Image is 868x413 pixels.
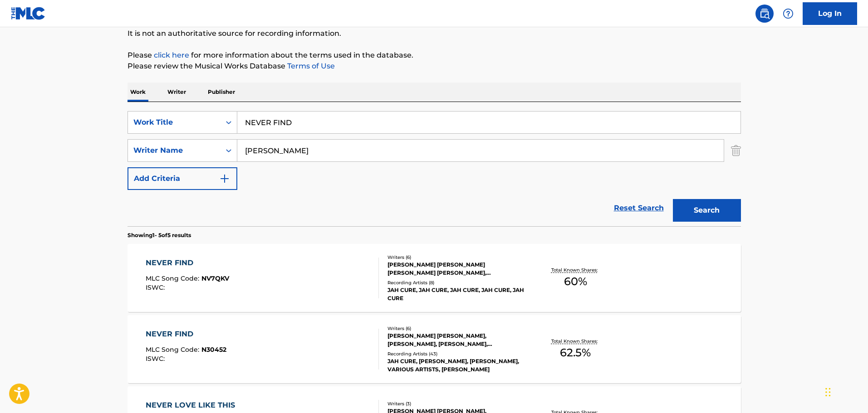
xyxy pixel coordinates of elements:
[551,267,600,273] p: Total Known Shares:
[387,279,525,286] div: Recording Artists ( 8 )
[387,400,525,407] div: Writers ( 3 )
[387,350,525,357] div: Recording Artists ( 43 )
[128,167,237,190] button: Add Criteria
[146,355,167,363] span: ISWC :
[731,139,741,162] img: Delete Criterion
[128,61,741,72] p: Please review the Musical Works Database
[759,8,770,19] img: search
[128,83,148,102] p: Work
[779,5,797,23] div: Help
[285,62,335,70] a: Terms of Use
[823,369,868,413] iframe: Chat Widget
[11,7,46,20] img: MLC Logo
[154,51,189,59] a: click here
[560,345,591,361] span: 62.5 %
[551,338,600,345] p: Total Known Shares:
[146,329,226,340] div: NEVER FIND
[146,283,167,292] span: ISWC :
[201,274,229,282] span: NV7QKV
[387,254,525,261] div: Writers ( 6 )
[146,274,201,282] span: MLC Song Code :
[146,345,201,354] span: MLC Song Code :
[673,199,741,222] button: Search
[133,117,215,128] div: Work Title
[219,173,230,184] img: 9d2ae6d4665cec9f34b9.svg
[825,379,831,406] div: Drag
[564,273,587,290] span: 60 %
[128,28,741,39] p: It is not an authoritative source for recording information.
[201,345,226,354] span: N30452
[609,198,668,218] a: Reset Search
[387,286,525,302] div: JAH CURE, JAH CURE, JAH CURE, JAH CURE, JAH CURE
[387,357,525,374] div: JAH CURE, [PERSON_NAME], [PERSON_NAME], VARIOUS ARTISTS, [PERSON_NAME]
[387,261,525,277] div: [PERSON_NAME] [PERSON_NAME] [PERSON_NAME] [PERSON_NAME], [PERSON_NAME], [PERSON_NAME], [PERSON_NAME]
[803,2,857,25] a: Log In
[128,231,191,239] p: Showing 1 - 5 of 5 results
[146,400,240,411] div: NEVER LOVE LIKE THIS
[133,145,215,156] div: Writer Name
[165,83,189,102] p: Writer
[783,8,794,19] img: help
[387,332,525,348] div: [PERSON_NAME] [PERSON_NAME], [PERSON_NAME], [PERSON_NAME], [PERSON_NAME], [PERSON_NAME], [PERSON_...
[387,325,525,332] div: Writers ( 6 )
[128,244,741,312] a: NEVER FINDMLC Song Code:NV7QKVISWC:Writers (6)[PERSON_NAME] [PERSON_NAME] [PERSON_NAME] [PERSON_N...
[128,111,741,226] form: Search Form
[755,5,774,23] a: Public Search
[128,315,741,383] a: NEVER FINDMLC Song Code:N30452ISWC:Writers (6)[PERSON_NAME] [PERSON_NAME], [PERSON_NAME], [PERSON...
[146,258,229,268] div: NEVER FIND
[205,83,238,102] p: Publisher
[128,50,741,61] p: Please for more information about the terms used in the database.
